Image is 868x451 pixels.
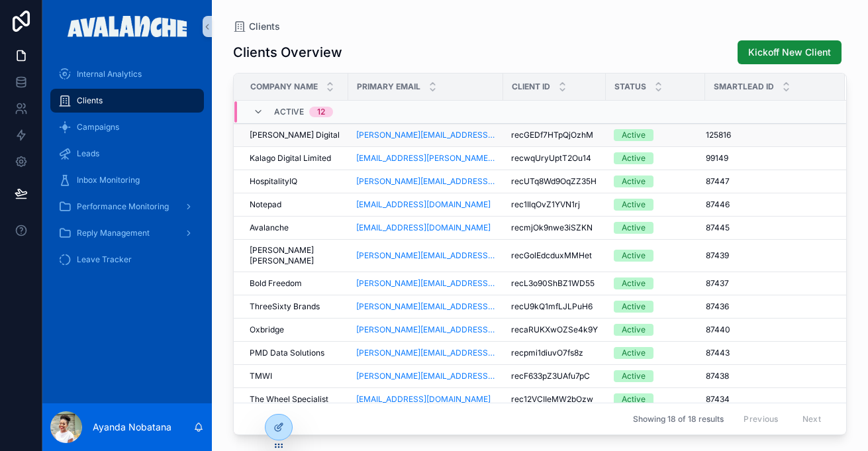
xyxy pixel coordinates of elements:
[356,199,495,210] a: [EMAIL_ADDRESS][DOMAIN_NAME]
[622,370,646,382] div: Active
[706,223,829,233] a: 87445
[356,301,495,312] a: [PERSON_NAME][EMAIL_ADDRESS][DOMAIN_NAME]
[614,175,697,187] a: Active
[42,53,212,289] div: scrollable content
[706,130,829,140] a: 125816
[250,153,331,164] span: Kalago Digital Limited
[511,348,598,358] a: recpmi1diuvO7fs8z
[706,250,729,261] span: 87439
[614,222,697,234] a: Active
[250,176,340,187] a: HospitalityIQ
[622,347,646,359] div: Active
[512,81,550,92] span: Client ID
[511,394,598,405] a: rec12VCIIeMW2bOzw
[622,129,646,141] div: Active
[356,278,495,289] a: [PERSON_NAME][EMAIL_ADDRESS][DOMAIN_NAME]
[50,221,204,245] a: Reply Management
[614,129,697,141] a: Active
[622,152,646,164] div: Active
[706,348,829,358] a: 87443
[511,301,598,312] a: recU9kQ1mfLJLPuH6
[511,250,598,261] a: recGolEdcduxMMHet
[748,46,831,59] span: Kickoff New Client
[511,371,598,381] a: recF633pZ3UAfu7pC
[511,176,598,187] a: recUTq8Wd9OqZZ35H
[250,81,318,92] span: Company Name
[77,175,140,185] span: Inbox Monitoring
[250,245,340,266] a: [PERSON_NAME] [PERSON_NAME]
[250,325,284,335] span: Oxbridge
[706,348,730,358] span: 87443
[77,95,103,106] span: Clients
[622,250,646,262] div: Active
[511,130,598,140] a: recGEDf7HTpQjOzhM
[622,393,646,405] div: Active
[77,254,132,265] span: Leave Tracker
[511,153,598,164] a: recwqUryUptT2Ou14
[706,176,829,187] a: 87447
[356,325,495,335] a: [PERSON_NAME][EMAIL_ADDRESS][PERSON_NAME][DOMAIN_NAME]
[706,301,729,312] span: 87436
[356,348,495,358] a: [PERSON_NAME][EMAIL_ADDRESS][DOMAIN_NAME]
[356,153,495,164] a: [EMAIL_ADDRESS][PERSON_NAME][DOMAIN_NAME]
[706,153,829,164] a: 99149
[511,371,590,381] span: recF633pZ3UAfu7pC
[274,107,304,117] span: Active
[511,394,593,405] span: rec12VCIIeMW2bOzw
[511,130,593,140] span: recGEDf7HTpQjOzhM
[511,301,593,312] span: recU9kQ1mfLJLPuH6
[250,223,289,233] span: Avalanche
[714,81,774,92] span: Smartlead ID
[250,348,340,358] a: PMD Data Solutions
[250,301,320,312] span: ThreeSixty Brands
[356,371,495,381] a: [PERSON_NAME][EMAIL_ADDRESS][DOMAIN_NAME]
[356,394,495,405] a: [EMAIL_ADDRESS][DOMAIN_NAME]
[622,199,646,211] div: Active
[50,168,204,192] a: Inbox Monitoring
[77,148,99,159] span: Leads
[633,414,724,425] span: Showing 18 of 18 results
[317,107,325,117] div: 12
[356,250,495,261] a: [PERSON_NAME][EMAIL_ADDRESS][PERSON_NAME][PERSON_NAME][DOMAIN_NAME]
[511,176,597,187] span: recUTq8Wd9OqZZ35H
[250,223,340,233] a: Avalanche
[511,325,598,335] span: recaRUKXwOZSe4k9Y
[249,20,280,33] span: Clients
[706,371,829,381] a: 87438
[250,278,340,289] a: Bold Freedom
[250,278,302,289] span: Bold Freedom
[622,301,646,313] div: Active
[50,115,204,139] a: Campaigns
[706,223,730,233] span: 87445
[622,324,646,336] div: Active
[511,199,580,210] span: rec1IlqOvZ1YVN1rj
[706,153,728,164] span: 99149
[614,81,646,92] span: Status
[50,248,204,272] a: Leave Tracker
[356,176,495,187] a: [PERSON_NAME][EMAIL_ADDRESS][PERSON_NAME][DOMAIN_NAME]
[50,89,204,113] a: Clients
[233,43,342,62] h1: Clients Overview
[77,228,150,238] span: Reply Management
[250,394,340,405] a: The Wheel Specialist
[706,325,730,335] span: 87440
[50,62,204,86] a: Internal Analytics
[511,278,598,289] a: recL3o90ShBZ1WD55
[706,278,829,289] a: 87437
[511,223,598,233] a: recmjOk9nwe3iSZKN
[614,370,697,382] a: Active
[250,348,324,358] span: PMD Data Solutions
[706,278,729,289] span: 87437
[250,176,297,187] span: HospitalityIQ
[622,277,646,289] div: Active
[706,394,829,405] a: 87434
[614,347,697,359] a: Active
[511,153,591,164] span: recwqUryUptT2Ou14
[250,301,340,312] a: ThreeSixty Brands
[622,222,646,234] div: Active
